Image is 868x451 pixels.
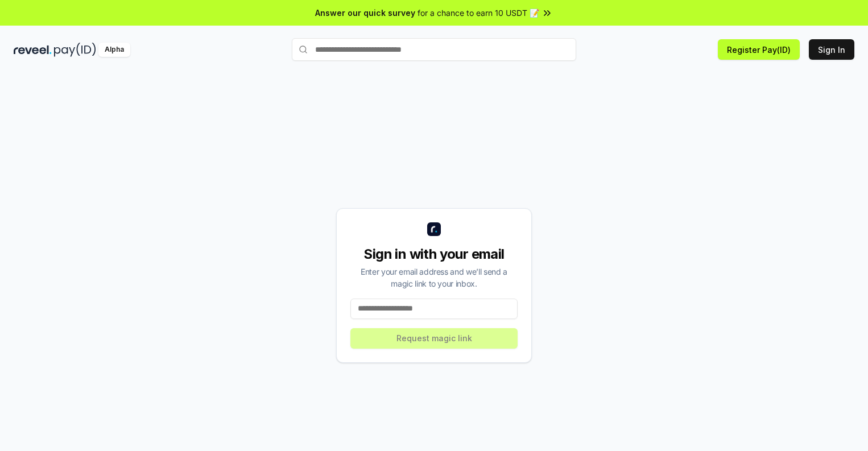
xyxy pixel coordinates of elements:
span: for a chance to earn 10 USDT 📝 [418,7,539,19]
img: reveel_dark [14,43,52,57]
div: Alpha [98,43,130,57]
div: Sign in with your email [350,245,518,263]
div: Enter your email address and we’ll send a magic link to your inbox. [350,266,518,289]
button: Sign In [809,39,854,60]
span: Answer our quick survey [315,7,415,19]
img: logo_small [427,222,441,236]
button: Register Pay(ID) [718,39,800,60]
img: pay_id [54,43,96,57]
